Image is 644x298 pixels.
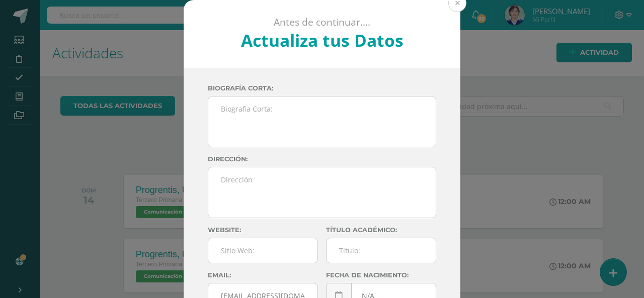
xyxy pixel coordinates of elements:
input: Titulo: [327,238,436,263]
p: Antes de continuar.... [211,16,434,29]
h2: Actualiza tus Datos [211,29,434,52]
label: Biografía corta: [208,84,436,92]
label: Título académico: [326,226,436,234]
label: Email: [208,271,318,279]
label: Fecha de nacimiento: [326,271,436,279]
label: Website: [208,226,318,234]
label: Dirección: [208,155,436,163]
input: Sitio Web: [208,238,317,263]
